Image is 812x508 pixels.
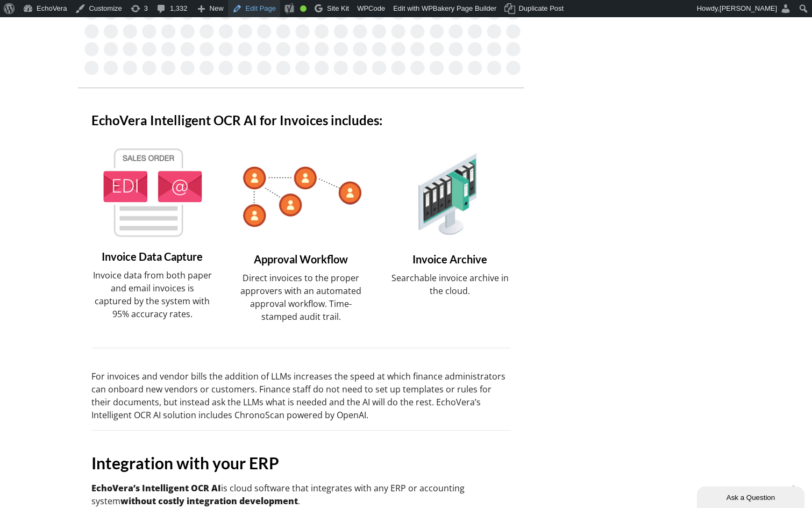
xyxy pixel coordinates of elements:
[91,482,221,494] strong: EchoVera’s Intelligent OCR AI
[389,271,511,297] p: Searchable invoice archive in the cloud.
[120,495,298,507] strong: without costly integration development
[389,146,511,266] h5: Invoice Archive
[697,484,807,508] iframe: chat widget
[91,482,511,507] p: is cloud software that integrates with any ERP or accounting system .
[91,112,511,129] h4: EchoVera Intelligent OCR AI for Invoices includes:
[720,4,777,12] span: [PERSON_NAME]
[240,146,362,241] img: intelligent invoice ocr
[300,5,307,12] div: Good
[91,370,511,421] p: For invoices and vendor bills the addition of LLMs increases the speed at which finance administr...
[389,146,511,241] img: invoice ocr
[91,269,213,320] p: Invoice data from both paper and email invoices is captured by the system with 95% accuracy rates.
[91,453,279,473] strong: Integration with your ERP
[91,249,213,263] h5: Invoice Data Capture
[98,146,206,239] img: sales order automation
[327,4,349,12] span: Site Kit
[240,271,362,323] p: Direct invoices to the proper approvers with an automated approval workflow. Time-stamped audit t...
[240,146,362,266] h5: Approval Workflow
